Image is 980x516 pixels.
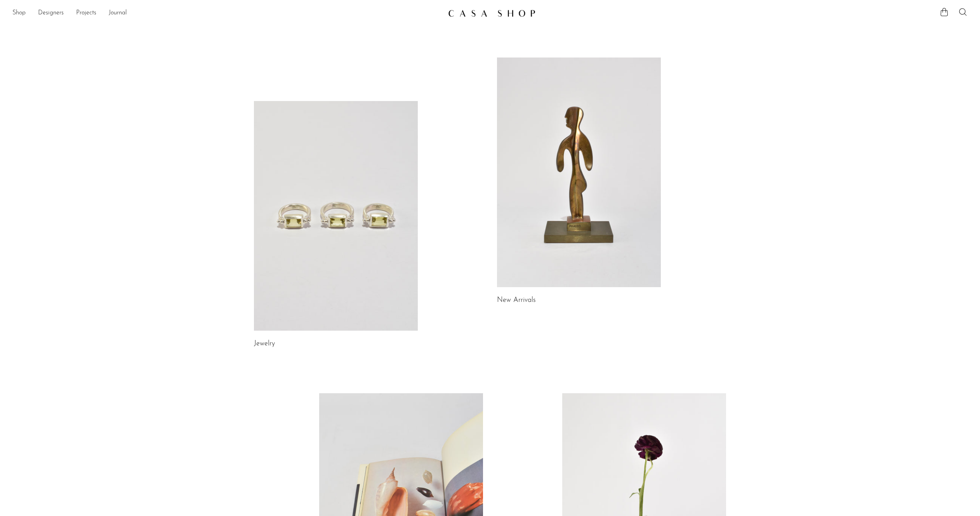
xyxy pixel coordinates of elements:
a: New Arrivals [497,297,536,304]
a: Journal [109,8,127,18]
a: Jewelry [254,340,275,347]
nav: Desktop navigation [12,7,442,20]
a: Shop [12,8,26,18]
a: Designers [38,8,64,18]
ul: NEW HEADER MENU [12,7,442,20]
a: Projects [76,8,96,18]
